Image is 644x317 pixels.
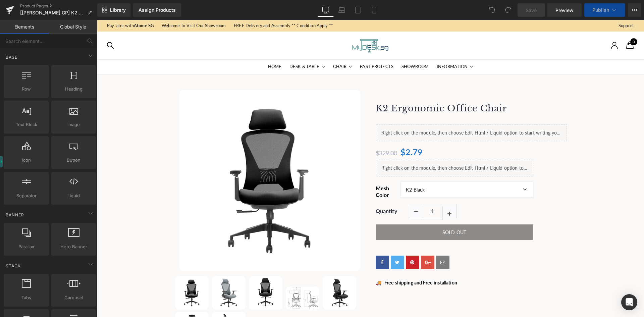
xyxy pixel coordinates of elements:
[37,3,57,8] strong: Atome SG
[53,294,94,301] span: Carousel
[584,3,625,17] button: Publish
[110,7,126,13] span: Library
[249,15,299,35] img: My Desk Logo
[53,157,94,164] span: Button
[628,3,641,17] button: More
[6,86,47,93] span: Row
[20,10,85,15] span: [[PERSON_NAME] GP] K2 Product
[5,54,18,60] span: Base
[78,256,112,289] img: K2 Ergonomic Office Chair
[6,121,47,128] span: Text Block
[20,3,97,9] a: Product Pages
[53,243,94,250] span: Hero Banner
[6,243,47,250] span: Parallax
[83,70,264,251] img: K2 Ergonomic Office Chair
[592,7,609,13] span: Publish
[526,7,537,14] span: Save
[621,294,637,310] div: Open Intercom Messenger
[53,192,94,199] span: Liquid
[193,39,228,54] a: DESK & TABLE
[236,39,255,54] a: CHAIR
[5,263,21,269] span: Stack
[5,212,25,218] span: Banner
[485,3,499,17] button: Undo
[189,267,222,289] img: K2 Ergonomic Office Chair
[6,157,47,164] span: Icon
[529,18,537,33] a: Winkelwagen
[49,20,97,34] a: Global Style
[171,39,185,54] a: HOME
[279,165,304,180] label: Mesh Color
[279,83,410,94] a: K2 Ergonomic Office Chair
[97,3,130,17] a: New Library
[10,18,17,33] a: search
[350,3,366,17] a: Tablet
[53,121,94,128] span: Image
[514,18,521,33] a: Sign in
[139,7,176,13] div: Assign Products
[501,3,515,17] button: Redo
[10,2,57,9] span: Pay later with
[340,39,376,54] a: INFORMATION
[115,256,149,289] img: K2 Ergonomic Office Chair
[152,256,185,289] img: K2 Ergonomic Office Chair
[305,39,332,54] a: SHOWROOM
[522,2,537,9] a: Support
[366,3,382,17] a: Mobile
[555,7,574,14] span: Preview
[334,3,350,17] a: Laptop
[345,209,369,215] span: Sold Out
[6,192,47,199] span: Separator
[10,39,537,54] nav: Menu
[6,294,47,301] span: Tabs
[65,2,129,9] span: Welcome To Visit Our Showroom
[279,129,301,137] span: $329.00
[279,204,436,220] button: Sold Out
[318,3,334,17] a: Desktop
[137,2,236,9] span: FREE Delivery and Assembly ** Condition Apply **
[226,256,259,289] img: K2 Ergonomic Office Chair
[53,86,94,93] span: Heading
[279,259,470,266] p: 🚚
[533,18,540,25] span: 0
[547,3,582,17] a: Preview
[304,124,326,140] span: $2.79
[279,188,312,194] label: Quantity
[285,260,360,265] b: - Free shipping and Free installation
[263,39,297,54] a: PAST PROJECTS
